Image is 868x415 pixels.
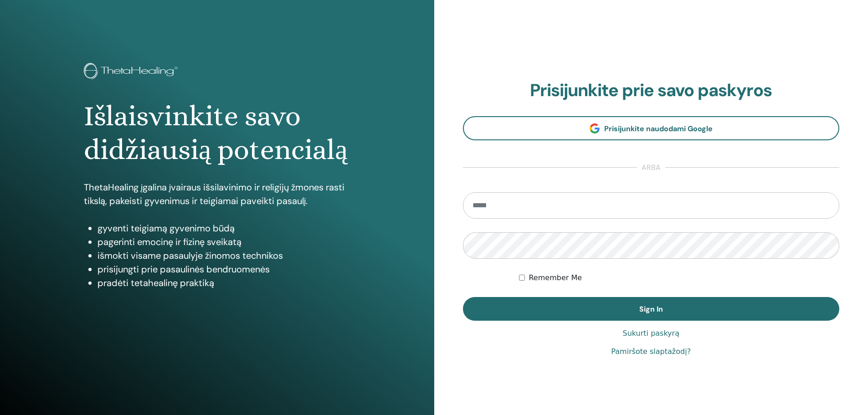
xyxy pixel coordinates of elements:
[84,99,350,167] h1: Išlaisvinkite savo didžiausią potencialą
[611,346,691,357] a: Pamiršote slaptažodį?
[84,180,350,208] p: ThetaHealing įgalina įvairaus išsilavinimo ir religijų žmones rasti tikslą, pakeisti gyvenimus ir...
[639,304,663,314] span: Sign In
[98,235,350,249] li: pagerinti emocinę ir fizinę sveikatą
[637,162,665,173] span: arba
[519,272,839,283] div: Keep me authenticated indefinitely or until I manually logout
[98,276,350,290] li: pradėti tetahealinę praktiką
[463,116,840,140] a: Prisijunkite naudodami Google
[623,328,679,339] a: Sukurti paskyrą
[98,221,350,235] li: gyventi teigiamą gyvenimo būdą
[98,262,350,276] li: prisijungti prie pasaulinės bendruomenės
[604,124,713,133] span: Prisijunkite naudodami Google
[98,249,350,262] li: išmokti visame pasaulyje žinomos technikos
[463,297,840,321] button: Sign In
[463,80,840,101] h2: Prisijunkite prie savo paskyros
[529,272,582,283] label: Remember Me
